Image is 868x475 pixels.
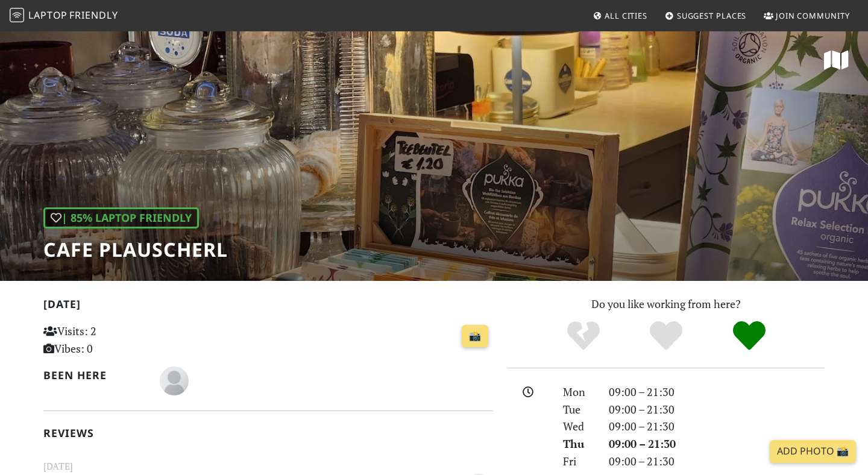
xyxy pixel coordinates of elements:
[28,8,68,22] span: Laptop
[43,238,228,261] h1: Cafe Plauscherl
[43,369,145,382] h2: Been here
[624,319,708,353] div: Yes
[770,440,856,463] a: Add Photo 📸
[160,366,189,395] img: blank-535327c66bd565773addf3077783bbfce4b00ec00e9fd257753287c682c7fa38.png
[605,10,647,21] span: All Cities
[508,295,825,313] p: Do you like working from here?
[43,322,184,357] p: Visits: 2 Vibes: 0
[10,5,118,27] a: LaptopFriendly LaptopFriendly
[556,401,602,418] div: Tue
[660,5,752,27] a: Suggest Places
[602,435,832,453] div: 09:00 – 21:30
[708,319,791,353] div: Definitely!
[602,401,832,418] div: 09:00 – 21:30
[43,207,199,228] div: | 85% Laptop Friendly
[43,298,493,315] h2: [DATE]
[677,10,747,21] span: Suggest Places
[542,319,625,353] div: No
[602,383,832,401] div: 09:00 – 21:30
[759,5,855,27] a: Join Community
[556,383,602,401] div: Mon
[602,453,832,470] div: 09:00 – 21:30
[10,8,24,22] img: LaptopFriendly
[43,427,493,439] h2: Reviews
[160,373,189,387] span: Wolfgang Schwarz
[588,5,652,27] a: All Cities
[556,435,602,453] div: Thu
[602,418,832,435] div: 09:00 – 21:30
[556,418,602,435] div: Wed
[776,10,850,21] span: Join Community
[556,453,602,470] div: Fri
[36,459,500,474] small: [DATE]
[69,8,118,22] span: Friendly
[462,325,488,348] a: 📸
